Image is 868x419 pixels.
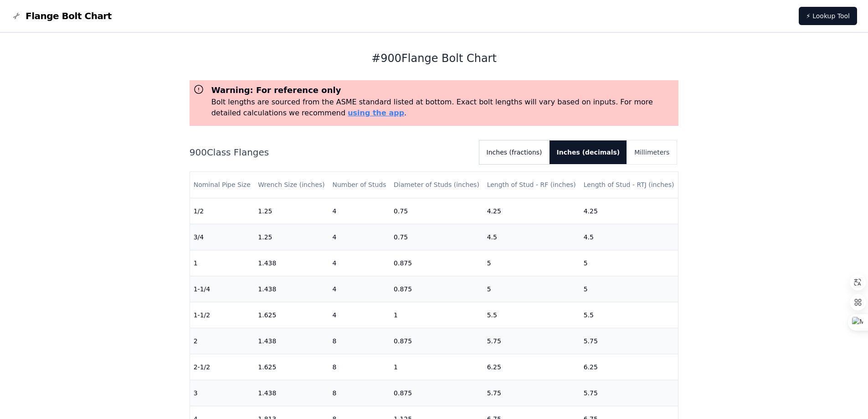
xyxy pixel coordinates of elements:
[211,84,675,97] h3: Warning: For reference only
[390,198,483,224] td: 0.75
[627,140,677,164] button: Millimeters
[190,198,255,224] td: 1/2
[329,276,390,302] td: 4
[479,140,550,164] button: Inches (fractions)
[483,172,580,198] th: Length of Stud - RF (inches)
[329,172,390,198] th: Number of Studs
[390,328,483,354] td: 0.875
[580,380,678,406] td: 5.75
[254,328,329,354] td: 1.438
[390,302,483,328] td: 1
[190,302,255,328] td: 1-1/2
[26,10,112,22] span: Flange Bolt Chart
[190,51,679,66] h1: # 900 Flange Bolt Chart
[254,276,329,302] td: 1.438
[580,224,678,250] td: 4.5
[483,276,580,302] td: 5
[254,380,329,406] td: 1.438
[254,224,329,250] td: 1.25
[483,250,580,276] td: 5
[211,97,675,119] p: Bolt lengths are sourced from the ASME standard listed at bottom. Exact bolt lengths will vary ba...
[329,380,390,406] td: 8
[190,354,255,380] td: 2-1/2
[254,302,329,328] td: 1.625
[329,302,390,328] td: 4
[799,7,857,25] a: ⚡ Lookup Tool
[390,354,483,380] td: 1
[580,250,678,276] td: 5
[348,109,404,117] a: using the app
[254,198,329,224] td: 1.25
[550,140,627,164] button: Inches (decimals)
[580,328,678,354] td: 5.75
[190,224,255,250] td: 3/4
[390,172,483,198] th: Diameter of Studs (inches)
[190,380,255,406] td: 3
[254,172,329,198] th: Wrench Size (inches)
[580,198,678,224] td: 4.25
[483,354,580,380] td: 6.25
[329,354,390,380] td: 8
[254,354,329,380] td: 1.625
[390,224,483,250] td: 0.75
[483,328,580,354] td: 5.75
[580,354,678,380] td: 6.25
[483,198,580,224] td: 4.25
[390,380,483,406] td: 0.875
[11,10,112,22] a: Flange Bolt Chart LogoFlange Bolt Chart
[390,250,483,276] td: 0.875
[329,224,390,250] td: 4
[329,328,390,354] td: 8
[190,172,255,198] th: Nominal Pipe Size
[483,224,580,250] td: 4.5
[329,250,390,276] td: 4
[580,276,678,302] td: 5
[483,302,580,328] td: 5.5
[190,276,255,302] td: 1-1/4
[483,380,580,406] td: 5.75
[329,198,390,224] td: 4
[190,328,255,354] td: 2
[190,250,255,276] td: 1
[390,276,483,302] td: 0.875
[190,146,472,159] h2: 900 Class Flanges
[11,10,22,21] img: Flange Bolt Chart Logo
[580,172,678,198] th: Length of Stud - RTJ (inches)
[254,250,329,276] td: 1.438
[580,302,678,328] td: 5.5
